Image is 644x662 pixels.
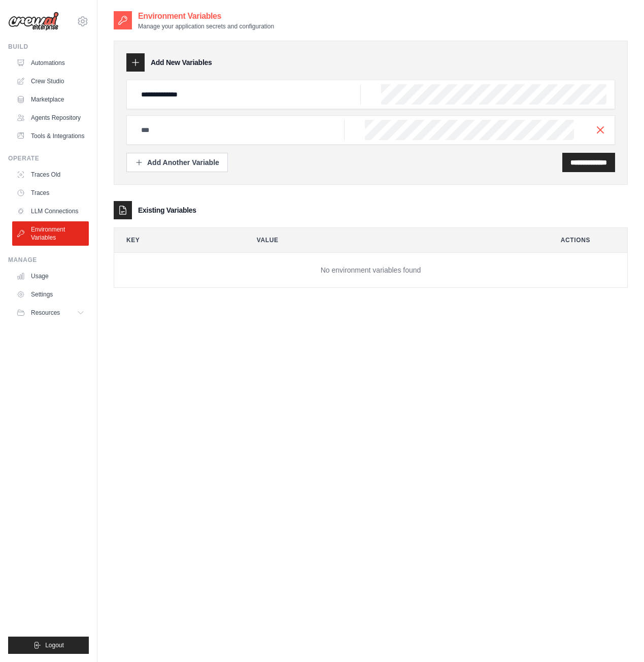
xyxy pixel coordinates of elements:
[12,268,89,284] a: Usage
[8,637,89,654] button: Logout
[31,309,60,317] span: Resources
[549,228,627,252] th: Actions
[135,157,219,168] div: Add Another Variable
[12,73,89,89] a: Crew Studio
[8,256,89,264] div: Manage
[138,205,196,215] h3: Existing Variables
[114,228,236,252] th: Key
[126,153,228,172] button: Add Another Variable
[12,55,89,71] a: Automations
[8,43,89,51] div: Build
[12,221,89,246] a: Environment Variables
[8,154,89,162] div: Operate
[151,57,212,68] h3: Add New Variables
[12,286,89,303] a: Settings
[138,22,274,30] p: Manage your application secrets and configuration
[245,228,540,252] th: Value
[12,110,89,126] a: Agents Repository
[12,305,89,321] button: Resources
[12,91,89,108] a: Marketplace
[12,167,89,183] a: Traces Old
[138,10,274,22] h2: Environment Variables
[114,253,627,288] td: No environment variables found
[8,12,59,31] img: Logo
[45,641,64,649] span: Logout
[12,203,89,219] a: LLM Connections
[12,185,89,201] a: Traces
[12,128,89,144] a: Tools & Integrations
